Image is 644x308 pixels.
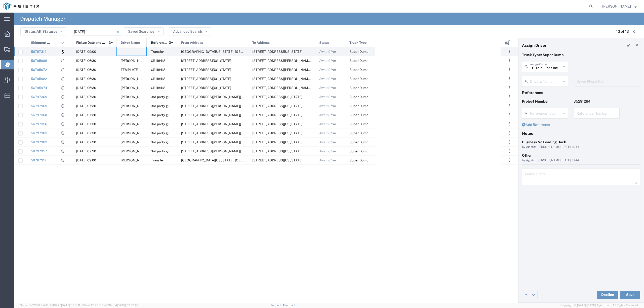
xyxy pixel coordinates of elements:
[151,38,167,47] span: Reference
[252,77,330,81] span: 18703 Cambridge Rd, Anderson, California, 96007, United States
[522,43,546,48] h4: Assign Driver
[181,149,258,153] span: 5555 Florin-Perkins Rd, Sacramento, California, 95826, United States
[319,122,337,126] span: Await Cfrm.
[349,122,369,126] span: Super Dump
[76,113,96,117] span: 09/12/2025, 07:30
[76,122,96,126] span: 09/12/2025, 07:30
[151,77,165,81] span: CB118418
[509,58,510,64] span: . . .
[20,27,66,35] button: Status:All Statuses
[506,93,513,100] button: ...
[597,291,618,299] button: Decline
[319,113,337,117] span: Await Cfrm.
[506,75,513,82] button: ...
[349,131,369,135] span: Super Dump
[349,95,369,99] span: Super Dump
[76,158,96,162] span: 09/12/2025, 09:00
[319,131,337,135] span: Await Cfrm.
[319,68,337,72] span: Await Cfrm.
[82,304,138,307] span: Client: 2025.18.0-9839db4
[319,104,337,108] span: Await Cfrm.
[31,158,46,162] a: 56787317
[121,68,158,72] span: TEMPLATE - NO ASSIGN
[76,104,96,108] span: 09/12/2025, 07:30
[20,13,65,25] h4: Dispatch Manager
[522,145,640,149] div: by Agistix [PERSON_NAME] [DATE] 16:44
[181,122,258,126] span: 5555 Florin-Perkins Rd, Sacramento, California, 95826, United States
[252,68,330,72] span: 18703 Cambridge Rd, Anderson, California, 96007, United States
[252,104,302,108] span: 10576 Wilton Rd, Elk Grove, California, United States
[31,68,47,72] a: 56795972
[349,59,369,63] span: Super Dump
[319,77,337,81] span: Await Cfrm.
[31,95,47,99] a: 56797369
[506,111,513,118] button: ...
[319,59,337,63] span: Await Cfrm.
[252,140,302,144] span: 10576 Wilton Rd, Elk Grove, California, United States
[31,140,47,144] a: 56797963
[31,77,47,81] a: 56795982
[252,50,302,54] span: 308 W Alluvial Ave, Clovis, California, 93611, United States
[121,113,148,117] span: Jose Fuentes
[151,140,180,144] span: 3rd party giveaway
[319,158,337,162] span: Await Cfrm.
[522,140,640,145] div: Business No Loading Dock
[530,291,537,299] a: Edit next row
[76,140,96,144] span: 09/12/2025, 07:30
[319,140,337,144] span: Await Cfrm.
[151,113,180,117] span: 3rd party giveaway
[181,86,231,90] span: 1050 North Court St, Redding, California, 96001, United States
[522,158,640,163] div: by Agistix [PERSON_NAME] [DATE] 16:44
[109,38,111,47] span: 2
[31,131,47,135] a: 56797363
[506,129,513,137] button: ...
[349,38,367,47] span: Truck Type
[31,86,47,90] a: 56795974
[509,103,510,109] span: . . .
[151,122,180,126] span: 3rd party giveaway
[31,59,47,63] a: 56795966
[252,113,302,117] span: 10576 Wilton Rd, Elk Grove, California, United States
[169,27,211,35] button: Advanced Search
[181,68,231,72] span: 1050 North Court St, Redding, California, 96001, United States
[121,38,140,47] span: Driver Name
[76,50,96,54] span: 09/12/2025, 09:00
[506,139,513,146] button: ...
[506,120,513,127] button: ...
[349,113,369,117] span: Super Dump
[602,4,631,9] span: Lorretta Ayala
[349,50,369,54] span: Super Dump
[181,140,258,144] span: 5555 Florin-Perkins Rd, Sacramento, California, 95826, United States
[252,95,302,99] span: 10576 Wilton Rd, Elk Grove, California, United States
[509,157,510,163] span: . . .
[76,86,96,90] span: 09/12/2025, 06:30
[252,59,330,63] span: 18703 Cambridge Rd, Anderson, California, 96007, United States
[319,95,337,99] span: Await Cfrm.
[121,59,148,63] span: Danelle Schlinger
[252,131,302,135] span: 10576 Wilton Rd, Elk Grove, California, United States
[509,85,510,91] span: . . .
[349,104,369,108] span: Super Dump
[509,49,510,55] span: . . .
[61,304,80,307] span: [DATE] 09:51:11
[31,149,47,153] a: 56797957
[36,29,57,33] span: All Statuses
[522,123,550,127] a: Add Reference
[181,95,258,99] span: 5555 Florin-Perkins Rd, Sacramento, California, 95826, United States
[252,149,302,153] span: 10576 Wilton Rd, Elk Grove, California, United States
[76,149,96,153] span: 09/12/2025, 07:30
[509,67,510,73] span: . . .
[151,158,164,162] span: Transfer
[509,139,510,145] span: . . .
[121,95,148,99] span: Kashmira Singh Atwal
[121,140,148,144] span: Ramandeep Singh
[121,131,148,135] span: Andy Guyton
[506,66,513,73] button: ...
[509,76,510,82] span: . . .
[509,130,510,136] span: . . .
[117,304,138,307] span: [DATE] 09:32:48
[349,68,369,72] span: Super Dump
[349,140,369,144] span: Super Dump
[121,149,148,153] span: Gene Scarbrough
[252,86,330,90] span: 18703 Cambridge Rd, Anderson, California, 96007, United States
